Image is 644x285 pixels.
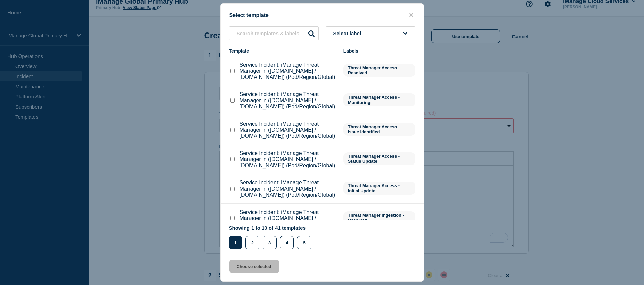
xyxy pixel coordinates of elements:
div: Labels [343,48,415,54]
input: Search templates & labels [229,26,319,40]
input: Service Incident: iManage Threat Manager in (cloudimanage.com / imanage.work) (Pod/Region/Global)... [230,128,235,132]
p: Service Incident: iManage Threat Manager in ([DOMAIN_NAME] / [DOMAIN_NAME]) (Pod/Region/Global) [240,91,337,110]
span: Threat Manager Ingestion - Resolved [343,211,415,224]
span: Threat Manager Access - Initial Update [343,182,415,195]
p: Service Incident: iManage Threat Manager in ([DOMAIN_NAME] / [DOMAIN_NAME]) (Pod/Region/Global) [240,121,337,139]
p: Service Incident: iManage Threat Manager in ([DOMAIN_NAME] / [DOMAIN_NAME]) (Pod/Region/Global) [240,150,337,169]
span: Threat Manager Access - Issue Identified [343,123,415,136]
button: 4 [280,236,294,249]
p: Showing 1 to 10 of 41 templates [229,225,315,231]
button: 1 [229,236,242,249]
div: Select template [221,12,424,18]
div: Template [229,48,337,54]
span: Threat Manager Access - Resolved [343,64,415,77]
button: 3 [263,236,277,249]
input: Service Incident: iManage Threat Manager in (cloudimanage.com / imanage.work) (Pod/Region/Global)... [230,187,235,191]
p: Service Incident: iManage Threat Manager in ([DOMAIN_NAME] / [DOMAIN_NAME]) (Pod/Region/Global) [240,180,337,198]
button: Choose selected [229,260,279,273]
p: Service Incident: iManage Threat Manager in ([DOMAIN_NAME] / [DOMAIN_NAME]) (Pod/Region/Global) [240,209,337,227]
input: Service Incident: iManage Threat Manager in (cloudimanage.com / imanage.work) (Pod/Region/Global)... [230,98,235,103]
button: 2 [245,236,259,249]
p: Service Incident: iManage Threat Manager in ([DOMAIN_NAME] / [DOMAIN_NAME]) (Pod/Region/Global) [240,62,337,80]
button: 5 [297,236,311,249]
span: Threat Manager Access - Monitoring [343,93,415,106]
span: Threat Manager Access - Status Update [343,152,415,165]
button: Select label [326,26,415,40]
input: Service Incident: iManage Threat Manager in (cloudimanage.com / imanage.work) (Pod/Region/Global)... [230,157,235,161]
span: Select label [333,30,364,36]
input: Service Incident: iManage Threat Manager in (cloudimanage.com / imanage.work) (Pod/Region/Global)... [230,69,235,73]
button: close button [407,12,415,18]
input: Service Incident: iManage Threat Manager in (cloudimanage.com / imanage.work) (Pod/Region/Global)... [230,216,235,220]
